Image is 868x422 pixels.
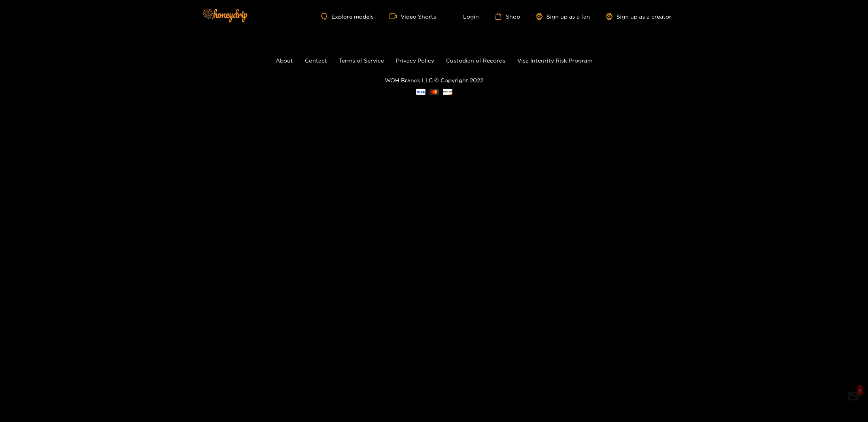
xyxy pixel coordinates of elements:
[606,13,671,20] a: Sign up as a creator
[446,57,505,63] a: Custodian of Records
[390,13,401,20] span: video-camera
[452,13,479,20] a: Login
[276,57,293,63] a: About
[390,13,436,20] a: Video Shorts
[848,390,860,402] div: ALT + Q
[339,57,384,63] a: Terms of Service
[536,13,590,20] a: Sign up as a fan
[495,13,520,20] a: Shop
[396,57,434,63] a: Privacy Policy
[305,57,327,63] a: Contact
[857,385,863,396] span: 5
[517,57,592,63] a: Visa Integrity Risk Program
[321,13,373,20] a: Explore models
